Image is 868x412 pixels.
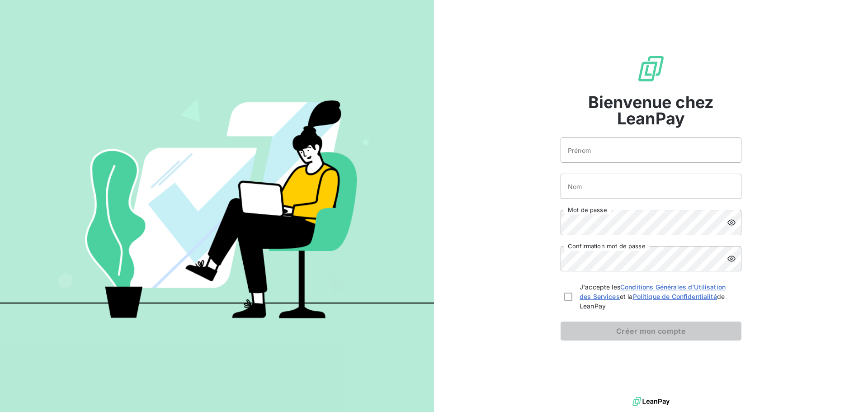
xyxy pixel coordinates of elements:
a: Politique de Confidentialité [633,293,717,300]
img: logo sigle [637,54,665,83]
a: Conditions Générales d'Utilisation des Services [580,283,726,300]
button: Créer mon compte [561,322,741,341]
input: placeholder [561,137,741,163]
img: logo [632,395,670,408]
span: Bienvenue chez LeanPay [561,94,741,127]
span: J'accepte les et la de LeanPay [580,282,738,311]
input: placeholder [561,174,741,199]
